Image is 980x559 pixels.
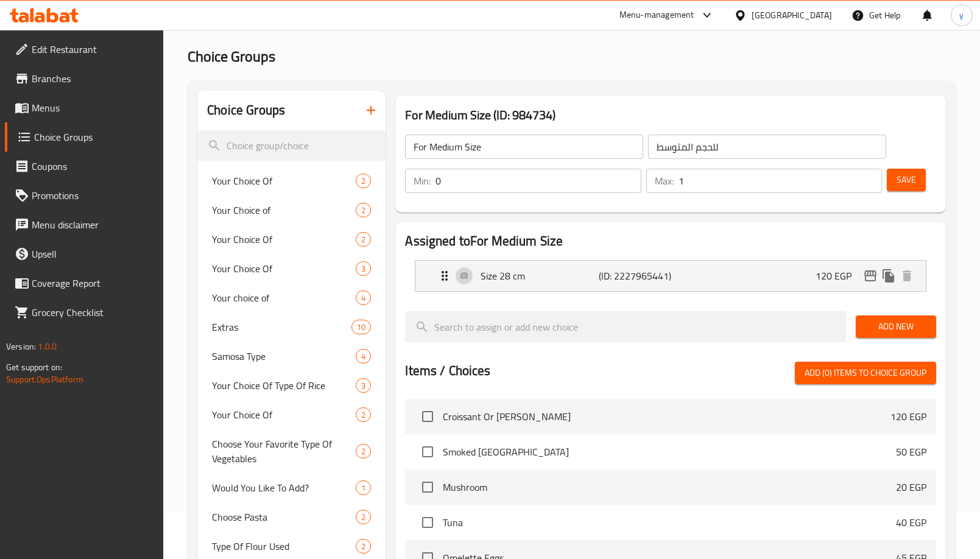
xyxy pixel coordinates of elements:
span: Extras [212,320,351,334]
span: Edit Restaurant [32,42,154,57]
div: Choices [356,480,371,495]
button: Add (0) items to choice group [795,362,936,384]
span: Your Choice Of [212,232,356,247]
a: Coupons [5,152,164,181]
a: Coverage Report [5,269,164,298]
span: 4 [356,351,370,362]
button: duplicate [880,267,898,285]
span: Select choice [415,510,440,535]
span: Coverage Report [32,276,154,290]
div: Choices [356,203,371,217]
span: Samosa Type [212,349,356,364]
div: Choices [356,349,371,364]
a: Choice Groups [5,122,164,152]
p: 120 EGP [816,269,861,283]
span: 4 [356,292,370,304]
div: Your choice of4 [197,283,386,312]
div: Your Choice Of3 [197,254,386,283]
button: Add New [856,315,936,338]
a: Upsell [5,239,164,269]
span: Your choice of [212,290,356,305]
span: Promotions [32,188,154,203]
div: Samosa Type4 [197,342,386,371]
p: 20 EGP [896,480,926,494]
span: 1.0.0 [38,339,57,354]
li: Expand [405,255,936,297]
div: Choose Pasta2 [197,502,386,532]
div: Choices [356,444,371,459]
h2: Items / Choices [405,362,490,380]
span: Get support on: [6,359,62,375]
span: 2 [356,175,370,187]
span: 2 [356,446,370,457]
p: 50 EGP [896,445,926,459]
span: Branches [32,71,154,86]
span: Add (0) items to choice group [805,365,926,381]
span: y [959,9,964,22]
span: Grocery Checklist [32,305,154,320]
span: Would You Like To Add? [212,480,356,495]
a: Branches [5,64,164,93]
span: Coupons [32,159,154,174]
span: Type Of Flour Used [212,539,356,554]
h2: Assigned to For Medium Size [405,232,936,250]
div: Choices [356,378,371,393]
p: Max: [655,174,674,188]
a: Promotions [5,181,164,210]
div: Your Choice Of2 [197,400,386,429]
input: search [405,311,846,342]
span: Save [897,172,916,188]
a: Support.OpsPlatform [6,371,83,387]
span: 2 [356,409,370,421]
span: 2 [356,512,370,523]
span: Your Choice Of [212,261,356,276]
a: Menus [5,93,164,122]
div: Your Choice Of2 [197,166,386,195]
a: Menu disclaimer [5,210,164,239]
div: Your Choice Of Type Of Rice3 [197,371,386,400]
button: Save [887,169,926,191]
span: Menus [32,100,154,115]
div: Choices [356,174,371,188]
span: Menu disclaimer [32,217,154,232]
span: Choice Groups [188,43,275,70]
button: edit [861,267,880,285]
button: delete [898,267,916,285]
h2: Choice Groups [207,101,285,119]
span: Your Choice Of [212,407,356,422]
span: Version: [6,339,36,354]
div: Menu-management [619,8,694,23]
div: Your Choice of2 [197,195,386,225]
span: Choose Pasta [212,510,356,524]
div: Expand [415,261,926,291]
div: [GEOGRAPHIC_DATA] [752,9,832,22]
div: Would You Like To Add?1 [197,473,386,502]
span: 3 [356,380,370,392]
span: Mushroom [443,480,896,494]
a: Edit Restaurant [5,35,164,64]
div: Choices [356,261,371,276]
div: Your Choice Of2 [197,225,386,254]
span: Smoked [GEOGRAPHIC_DATA] [443,445,896,459]
a: Grocery Checklist [5,298,164,327]
span: Tuna [443,515,896,530]
div: Choices [356,232,371,247]
span: Select choice [415,439,440,465]
span: 1 [356,482,370,494]
p: (ID: 2227965441) [599,269,677,283]
div: Choices [356,407,371,422]
span: 3 [356,263,370,275]
p: Size 28 cm [481,269,598,283]
p: 40 EGP [896,515,926,530]
span: 2 [356,205,370,216]
p: Min: [414,174,431,188]
span: Upsell [32,247,154,261]
input: search [197,130,386,161]
span: Your Choice Of [212,174,356,188]
span: Add New [865,319,926,334]
h3: For Medium Size (ID: 984734) [405,105,936,125]
span: Your Choice of [212,203,356,217]
span: Choice Groups [34,130,154,144]
span: 10 [352,322,370,333]
span: 2 [356,541,370,552]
